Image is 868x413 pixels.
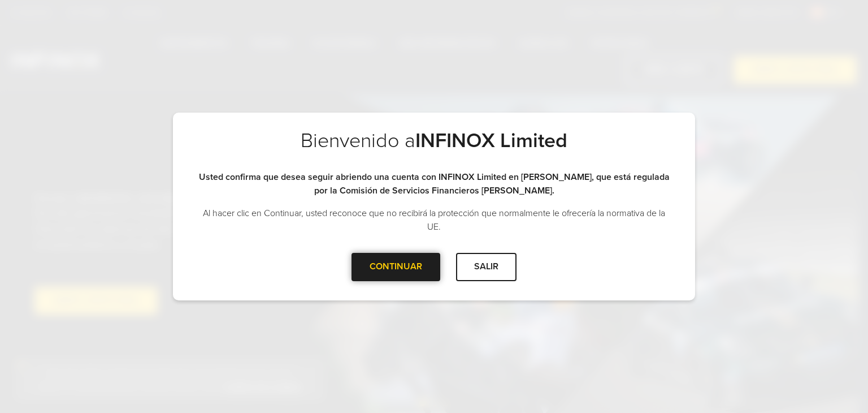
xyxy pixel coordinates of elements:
strong: INFINOX Limited [415,128,567,153]
h2: Bienvenido a [196,128,672,170]
strong: Usted confirma que desea seguir abriendo una cuenta con INFINOX Limited en [PERSON_NAME], que est... [199,171,670,196]
div: CONTINUAR [351,253,440,281]
p: Al hacer clic en Continuar, usted reconoce que no recibirá la protección que normalmente le ofrec... [196,206,672,234]
div: SALIR [456,253,517,281]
